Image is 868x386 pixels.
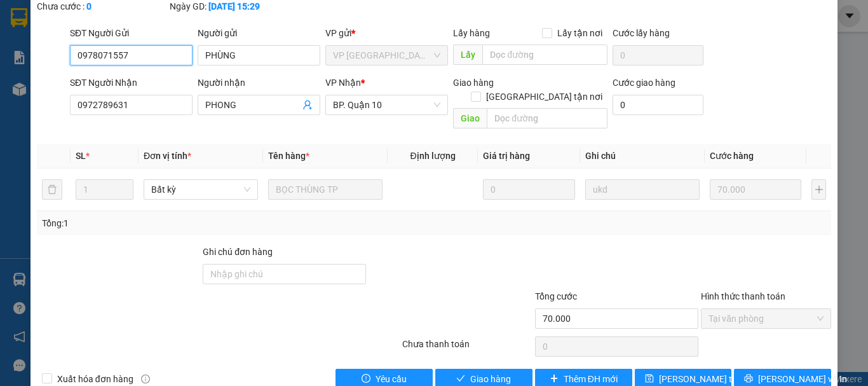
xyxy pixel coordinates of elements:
[333,95,440,114] span: BP. Quận 10
[483,151,530,161] span: Giá trị hàng
[487,108,607,128] input: Dọc đường
[42,179,62,200] button: delete
[456,374,465,384] span: check
[100,57,156,64] span: Hotline: 19001152
[710,151,754,161] span: Cước hàng
[203,264,366,284] input: Ghi chú đơn hàng
[76,151,86,161] span: SL
[4,8,61,64] img: logo
[52,372,139,386] span: Xuất hóa đơn hàng
[203,247,273,257] label: Ghi chú đơn hàng
[401,337,534,359] div: Chưa thanh toán
[470,372,511,386] span: Giao hàng
[4,92,78,100] span: In ngày:
[325,26,448,40] div: VP gửi
[70,26,193,40] div: SĐT Người Gửi
[710,179,801,200] input: 0
[362,374,370,384] span: exclamation-circle
[552,26,607,40] span: Lấy tận nơi
[100,20,171,36] span: Bến xe [GEOGRAPHIC_DATA]
[100,7,174,18] strong: ĐỒNG PHƯỚC
[144,151,191,161] span: Đơn vị tính
[453,45,482,65] span: Lấy
[141,375,150,383] span: info-circle
[613,28,670,38] label: Cước lấy hàng
[86,1,92,11] b: 0
[580,144,705,169] th: Ghi chú
[453,108,487,128] span: Giao
[659,372,761,386] span: [PERSON_NAME] thay đổi
[645,374,654,384] span: save
[42,216,336,230] div: Tổng: 1
[376,372,407,386] span: Yêu cầu
[550,374,559,384] span: plus
[325,78,361,88] span: VP Nhận
[268,151,309,161] span: Tên hàng
[333,46,440,65] span: VP Tây Ninh
[100,38,175,54] span: 01 Võ Văn Truyện, KP.1, Phường 2
[453,28,490,38] span: Lấy hàng
[701,291,785,301] label: Hình thức thanh toán
[28,92,78,100] span: 17:32:08 [DATE]
[198,76,320,90] div: Người nhận
[613,45,703,65] input: Cước lấy hàng
[709,309,824,328] span: Tại văn phòng
[453,78,494,88] span: Giao hàng
[744,374,753,384] span: printer
[483,179,574,200] input: 0
[302,100,313,110] span: user-add
[410,151,455,161] span: Định lượng
[613,78,675,88] label: Cước giao hàng
[535,291,577,301] span: Tổng cước
[151,180,250,199] span: Bất kỳ
[70,76,193,90] div: SĐT Người Nhận
[64,81,139,90] span: BPQ101308250137
[811,179,826,200] button: plus
[758,372,847,386] span: [PERSON_NAME] và In
[34,69,156,79] span: -----------------------------------------
[4,82,138,90] span: [PERSON_NAME]:
[198,26,320,40] div: Người gửi
[564,372,618,386] span: Thêm ĐH mới
[482,45,607,65] input: Dọc đường
[268,179,383,200] input: VD: Bàn, Ghế
[481,90,607,104] span: [GEOGRAPHIC_DATA] tận nơi
[208,1,260,11] b: [DATE] 15:29
[585,179,700,200] input: Ghi Chú
[613,95,703,115] input: Cước giao hàng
